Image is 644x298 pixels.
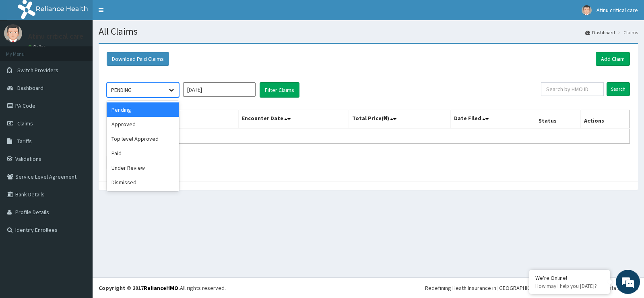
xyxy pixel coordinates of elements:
[107,52,169,66] button: Download Paid Claims
[107,117,179,131] div: Approved
[17,67,58,74] span: Switch Providers
[28,44,47,50] a: Online
[451,110,535,129] th: Date Filed
[616,29,638,36] li: Claims
[107,131,179,146] div: Top level Approved
[541,82,604,96] input: Search by HMO ID
[17,120,33,127] span: Claims
[111,86,132,94] div: PENDING
[597,6,638,14] span: Atinu critical care
[107,175,179,190] div: Dismissed
[596,52,630,66] a: Add Claim
[535,283,604,290] p: How may I help you today?
[99,26,638,37] h1: All Claims
[607,82,630,96] input: Search
[107,146,179,160] div: Paid
[582,5,592,15] img: User Image
[93,277,644,298] footer: All rights reserved.
[425,284,638,292] div: Redefining Heath Insurance in [GEOGRAPHIC_DATA] using Telemedicine and Data Science!
[107,160,179,175] div: Under Review
[17,138,32,145] span: Tariffs
[107,102,179,117] div: Pending
[580,110,630,129] th: Actions
[183,82,256,97] input: Select Month and Year
[99,284,180,292] strong: Copyright © 2017 .
[349,110,450,129] th: Total Price(₦)
[28,33,83,40] p: Atinu critical care
[535,110,580,129] th: Status
[144,284,178,292] a: RelianceHMO
[17,84,43,92] span: Dashboard
[260,82,299,98] button: Filter Claims
[535,274,604,281] div: We're Online!
[585,29,615,36] a: Dashboard
[239,110,349,129] th: Encounter Date
[4,24,22,42] img: User Image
